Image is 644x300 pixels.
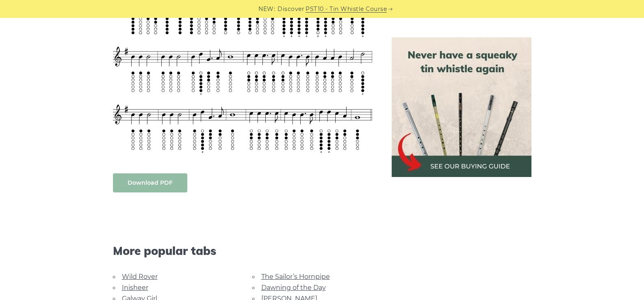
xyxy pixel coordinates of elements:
img: tin whistle buying guide [392,37,531,177]
a: Dawning of the Day [261,284,326,291]
a: The Sailor’s Hornpipe [261,273,330,281]
span: More popular tabs [113,244,372,258]
a: Inisheer [122,284,148,291]
a: PST10 - Tin Whistle Course [306,4,387,14]
span: NEW: [258,4,275,14]
a: Download PDF [113,173,187,192]
span: Discover [278,4,304,14]
a: Wild Rover [122,273,158,281]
